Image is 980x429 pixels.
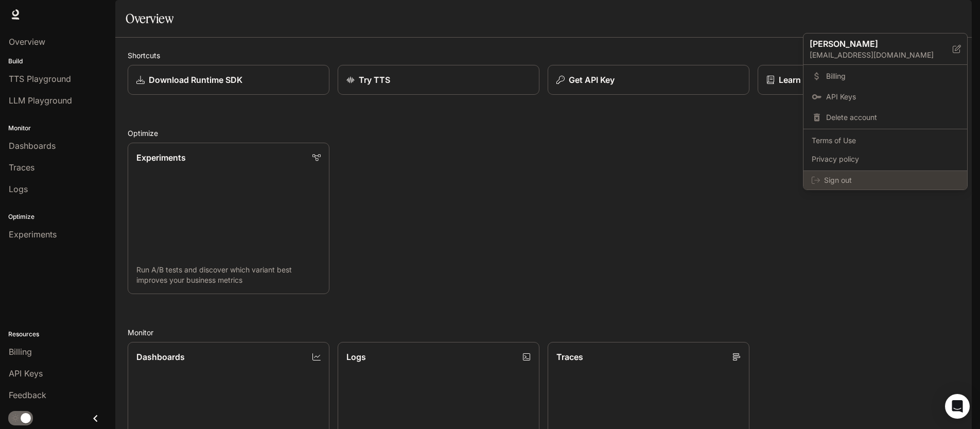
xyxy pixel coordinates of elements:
[810,50,953,60] p: [EMAIL_ADDRESS][DOMAIN_NAME]
[806,88,965,106] a: API Keys
[806,131,965,150] a: Terms of Use
[826,112,959,123] span: Delete account
[812,154,959,164] span: Privacy policy
[806,108,965,127] div: Delete account
[826,92,959,102] span: API Keys
[810,38,936,50] p: [PERSON_NAME]
[806,150,965,168] a: Privacy policy
[824,175,959,185] span: Sign out
[826,71,959,81] span: Billing
[803,33,967,65] div: [PERSON_NAME][EMAIL_ADDRESS][DOMAIN_NAME]
[812,135,959,146] span: Terms of Use
[806,67,965,85] a: Billing
[803,171,967,190] div: Sign out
